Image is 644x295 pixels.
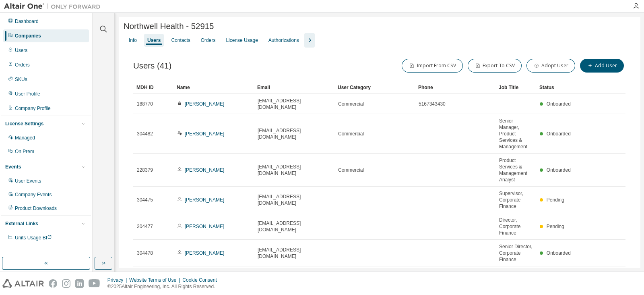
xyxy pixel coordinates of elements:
div: External Links [5,220,38,227]
div: Events [5,164,21,170]
div: Authorizations [268,37,299,44]
span: Units Usage BI [15,235,52,241]
div: Info [129,37,137,44]
span: Senior Manager, Product Services & Management [499,118,533,150]
div: Status [539,81,573,94]
span: Onboarded [547,131,571,137]
div: Cookie Consent [182,277,221,283]
a: [PERSON_NAME] [185,224,225,229]
button: Adopt User [526,59,575,73]
span: Users (41) [133,61,171,71]
span: Onboarded [547,167,571,173]
span: Commercial [338,167,364,173]
img: instagram.svg [62,279,70,288]
div: License Settings [5,120,43,127]
span: 304478 [137,250,153,256]
span: Pending [547,197,564,203]
div: Email [257,81,331,94]
a: [PERSON_NAME] [185,101,225,107]
span: [EMAIL_ADDRESS][DOMAIN_NAME] [258,98,331,110]
div: Users [147,37,161,44]
button: Add User [580,59,624,73]
div: SKUs [15,76,27,83]
p: © 2025 Altair Engineering, Inc. All Rights Reserved. [107,283,222,290]
button: Export To CSV [468,59,522,73]
span: Product Services & Management Analyst [499,157,533,183]
img: linkedin.svg [75,279,84,288]
span: Commercial [338,131,364,137]
div: Dashboard [15,18,39,25]
span: 304482 [137,131,153,137]
span: Pending [547,224,564,229]
div: License Usage [226,37,258,44]
span: [EMAIL_ADDRESS][DOMAIN_NAME] [258,193,331,206]
div: User Category [338,81,412,94]
span: [EMAIL_ADDRESS][DOMAIN_NAME] [258,220,331,233]
img: Altair One [4,2,105,10]
span: Onboarded [547,101,571,107]
span: [EMAIL_ADDRESS][DOMAIN_NAME] [258,164,331,177]
div: Contacts [171,37,190,44]
div: Users [15,47,27,54]
span: Commercial [338,101,364,107]
div: MDH ID [136,81,170,94]
span: 5167343430 [419,101,446,107]
div: Company Profile [15,105,51,112]
img: altair_logo.svg [2,279,44,288]
span: 228379 [137,167,153,173]
span: 304475 [137,197,153,203]
div: Orders [201,37,216,44]
div: Orders [15,62,30,68]
div: On Prem [15,148,34,155]
span: 188770 [137,101,153,107]
span: [EMAIL_ADDRESS][DOMAIN_NAME] [258,247,331,260]
div: Phone [418,81,492,94]
span: 304477 [137,223,153,230]
span: Director, Corporate Finance [499,217,533,236]
div: Website Terms of Use [129,277,182,283]
div: Name [177,81,251,94]
div: Privacy [107,277,129,283]
span: Northwell Health - 52915 [124,22,214,31]
button: Import From CSV [402,59,463,73]
a: [PERSON_NAME] [185,131,225,137]
span: [EMAIL_ADDRESS][DOMAIN_NAME] [258,127,331,140]
a: [PERSON_NAME] [185,167,225,173]
div: Companies [15,33,41,39]
div: Job Title [499,81,533,94]
img: facebook.svg [49,279,57,288]
div: Product Downloads [15,205,57,212]
img: youtube.svg [89,279,100,288]
div: User Events [15,178,41,184]
span: Senior Director, Corporate Finance [499,243,533,263]
span: Supervisor, Corporate Finance [499,190,533,210]
a: [PERSON_NAME] [185,250,225,256]
span: Onboarded [547,250,571,256]
div: Managed [15,135,35,141]
a: [PERSON_NAME] [185,197,225,203]
div: User Profile [15,91,40,97]
div: Company Events [15,191,52,198]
